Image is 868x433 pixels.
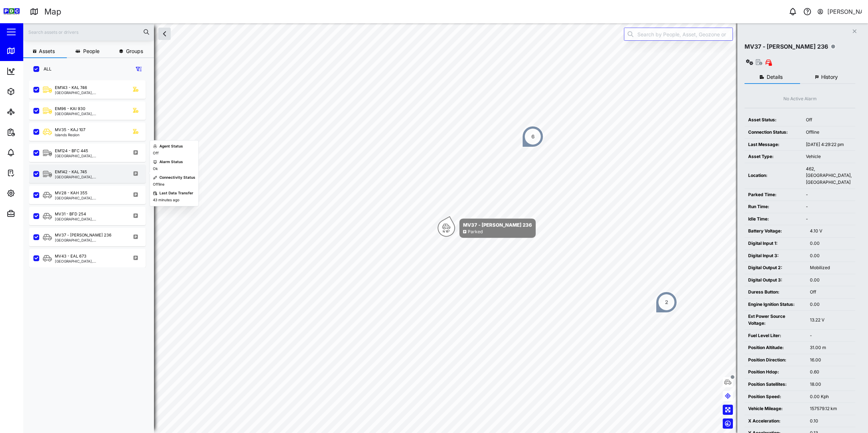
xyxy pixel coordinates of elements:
[159,143,183,149] div: Agent Status
[806,203,852,210] div: -
[665,298,668,306] div: 2
[55,85,87,91] div: EM143 - KAL 746
[810,344,852,351] div: 31.00 m
[19,88,41,96] div: Assets
[810,357,852,364] div: 16.00
[810,418,852,425] div: 0.10
[19,128,44,136] div: Reports
[748,172,799,179] div: Location:
[44,5,61,18] div: Map
[55,133,85,137] div: Islands Region
[810,317,852,324] div: 13.22 V
[748,153,799,160] div: Asset Type:
[748,289,803,296] div: Duress Button:
[153,197,179,203] div: 43 minutes ago
[443,230,450,233] div: N 16°
[55,148,88,154] div: EM124 - BFC 445
[748,357,803,364] div: Position Direction:
[810,240,852,247] div: 0.00
[28,27,150,37] input: Search assets or drivers
[19,47,35,55] div: Map
[821,74,838,80] span: History
[748,393,803,400] div: Position Speed:
[748,301,803,308] div: Engine Ignition Status:
[19,67,52,75] div: Dashboard
[19,189,45,197] div: Settings
[810,405,852,412] div: 157579.12 km
[810,264,852,271] div: Mobilized
[531,133,535,141] div: 6
[55,211,86,217] div: MV31 - BFD 254
[153,150,159,156] div: Off
[55,154,124,158] div: [GEOGRAPHIC_DATA], [GEOGRAPHIC_DATA]
[126,49,143,54] span: Groups
[748,117,799,124] div: Asset Status:
[468,228,483,235] div: Parked
[748,313,803,327] div: Ext Power Source Voltage:
[748,332,803,339] div: Fuel Level Liter:
[748,228,803,235] div: Battery Voltage:
[55,232,111,238] div: MV37 - [PERSON_NAME] 236
[39,49,55,54] span: Assets
[55,106,85,112] div: EM96 - KAI 930
[463,221,532,228] div: MV37 - [PERSON_NAME] 236
[748,405,803,412] div: Vehicle Mileage:
[83,49,100,54] span: People
[810,393,852,400] div: 0.00 Kph
[810,277,852,284] div: 0.00
[810,369,852,376] div: 0.60
[55,259,124,263] div: [GEOGRAPHIC_DATA], [GEOGRAPHIC_DATA]
[806,141,852,148] div: [DATE] 4:29:22 pm
[748,252,803,259] div: Digital Input 3:
[159,175,195,181] div: Connectivity Status
[767,74,783,80] span: Details
[810,252,852,259] div: 0.00
[806,166,852,186] div: 462, [GEOGRAPHIC_DATA], [GEOGRAPHIC_DATA]
[817,7,862,17] button: [PERSON_NAME]
[748,264,803,271] div: Digital Output 2:
[806,153,852,160] div: Vehicle
[55,169,87,175] div: EM142 - KAL 745
[55,127,85,133] div: MV35 - KAJ 107
[827,7,862,16] div: [PERSON_NAME]
[748,277,803,284] div: Digital Output 3:
[55,112,124,116] div: [GEOGRAPHIC_DATA], [GEOGRAPHIC_DATA]
[55,217,124,221] div: [GEOGRAPHIC_DATA], [GEOGRAPHIC_DATA]
[55,196,124,200] div: [GEOGRAPHIC_DATA], [GEOGRAPHIC_DATA]
[806,191,852,198] div: -
[810,381,852,388] div: 18.00
[159,190,193,196] div: Last Data Transfer
[55,175,124,179] div: [GEOGRAPHIC_DATA], [GEOGRAPHIC_DATA]
[748,191,799,198] div: Parked Time:
[19,169,39,177] div: Tasks
[153,166,158,172] div: Ok
[748,141,799,148] div: Last Message:
[748,381,803,388] div: Position Satellites:
[55,91,124,94] div: [GEOGRAPHIC_DATA], [GEOGRAPHIC_DATA]
[19,210,40,218] div: Admin
[810,289,852,296] div: Off
[4,4,20,20] img: Main Logo
[55,190,88,196] div: MV28 - KAH 355
[810,332,852,339] div: -
[745,42,828,51] div: MV37 - [PERSON_NAME] 236
[438,219,536,238] div: Map marker
[810,228,852,235] div: 4.10 V
[748,418,803,425] div: X Acceleration:
[55,253,86,259] div: MV43 - EAL 673
[19,149,41,157] div: Alarms
[656,291,677,313] div: Map marker
[748,203,799,210] div: Run Time:
[748,369,803,376] div: Position Hdop:
[624,28,733,41] input: Search by People, Asset, Geozone or Place
[159,159,183,165] div: Alarm Status
[55,238,124,242] div: [GEOGRAPHIC_DATA], [GEOGRAPHIC_DATA]
[748,129,799,136] div: Connection Status:
[806,129,852,136] div: Offline
[29,78,154,428] div: grid
[810,301,852,308] div: 0.00
[522,126,544,147] div: Map marker
[19,108,36,116] div: Sites
[39,66,52,72] label: ALL
[806,216,852,223] div: -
